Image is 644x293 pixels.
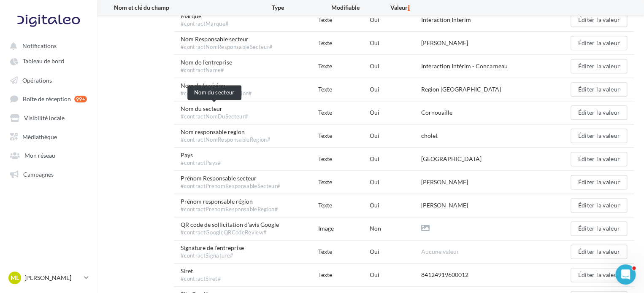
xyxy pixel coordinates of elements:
div: Oui [370,201,421,210]
span: Opérations [22,76,52,83]
div: Oui [370,247,421,256]
div: #contractGoogleQRCodeReview# [181,229,279,237]
div: Oui [370,155,421,163]
div: Non [370,224,421,233]
a: Opérations [5,72,92,87]
div: Valeur [390,3,548,12]
div: Cornouaille [421,108,452,117]
div: [GEOGRAPHIC_DATA] [421,155,482,163]
button: Éditer la valeur [571,105,627,120]
button: Éditer la valeur [571,59,627,73]
div: 84124919600012 [421,271,468,279]
button: Éditer la valeur [571,175,627,189]
div: Texte [318,132,370,140]
a: Boîte de réception 99+ [5,91,92,106]
span: Campagnes [23,170,54,177]
iframe: Intercom live chat [615,264,636,285]
div: Type [272,3,331,12]
div: #contractNomResponsableRegion# [181,136,271,144]
span: Médiathèque [22,133,57,140]
div: Texte [318,271,370,279]
div: Texte [318,39,370,47]
span: Pays [181,151,222,167]
div: Oui [370,132,421,140]
div: Oui [370,39,421,47]
span: Signature de l'entreprise [181,244,244,260]
div: Oui [370,85,421,94]
div: Texte [318,155,370,163]
div: #contractNomDuSecteur# [181,113,248,121]
div: #contractPrenomResponsableRegion# [181,206,278,213]
span: Boîte de réception [23,95,71,102]
span: ML [11,274,19,282]
a: Tableau de bord [5,53,92,68]
div: [PERSON_NAME] [421,39,468,47]
div: #contractSiret# [181,275,221,283]
div: Oui [370,108,421,117]
span: Marque [181,12,229,28]
span: Prénom Responsable secteur [181,174,280,190]
span: Nom responsable region [181,128,271,144]
a: Visibilité locale [5,110,92,125]
div: #contractNomResponsableSecteur# [181,43,273,51]
div: #contractSignature# [181,252,244,260]
div: #contractPrenomResponsableSecteur# [181,183,280,190]
div: 99+ [74,96,87,102]
span: Notifications [22,42,57,49]
div: Texte [318,16,370,24]
div: Interaction Intérim - Concarneau [421,62,508,70]
a: Mon réseau [5,147,92,162]
div: Texte [318,108,370,117]
button: Éditer la valeur [571,82,627,97]
div: Texte [318,247,370,256]
span: Nom de l'entreprise [181,58,232,74]
div: Texte [318,85,370,94]
div: Oui [370,62,421,70]
span: Nom Responsable secteur [181,35,273,51]
button: Éditer la valeur [571,268,627,282]
div: Texte [318,62,370,70]
div: Oui [370,178,421,186]
div: Interaction Interim [421,16,471,24]
div: Nom et clé du champ [114,3,272,12]
p: [PERSON_NAME] [24,274,81,282]
div: Nom du secteur [187,85,241,100]
div: Texte [318,201,370,210]
a: Campagnes [5,166,92,181]
div: #contractName# [181,67,232,74]
span: Nom de la région [181,81,252,97]
button: Éditer la valeur [571,245,627,259]
span: Tableau de bord [23,58,64,65]
span: Siret [181,267,221,283]
span: Visibilité locale [24,114,65,121]
button: Éditer la valeur [571,198,627,212]
div: Oui [370,271,421,279]
a: Médiathèque [5,129,92,144]
div: #contractMarque# [181,20,229,28]
button: Éditer la valeur [571,221,627,236]
span: Mon réseau [24,152,55,159]
div: #contractNomDeLaRegion# [181,90,252,97]
button: Éditer la valeur [571,36,627,50]
div: Texte [318,178,370,186]
span: Aucune valeur [421,248,459,255]
span: Nom du secteur [181,105,248,121]
div: cholet [421,132,438,140]
div: Modifiable [331,3,390,12]
div: Image [318,224,370,233]
span: Prénom responsable région [181,197,278,213]
div: #contractPays# [181,159,222,167]
button: Éditer la valeur [571,13,627,27]
button: Éditer la valeur [571,152,627,166]
div: [PERSON_NAME] [421,178,468,186]
a: ML [PERSON_NAME] [7,270,90,286]
div: [PERSON_NAME] [421,201,468,210]
button: Éditer la valeur [571,129,627,143]
div: Oui [370,16,421,24]
div: Region [GEOGRAPHIC_DATA] [421,85,501,94]
span: QR code de sollicitation d’avis Google [181,220,279,237]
